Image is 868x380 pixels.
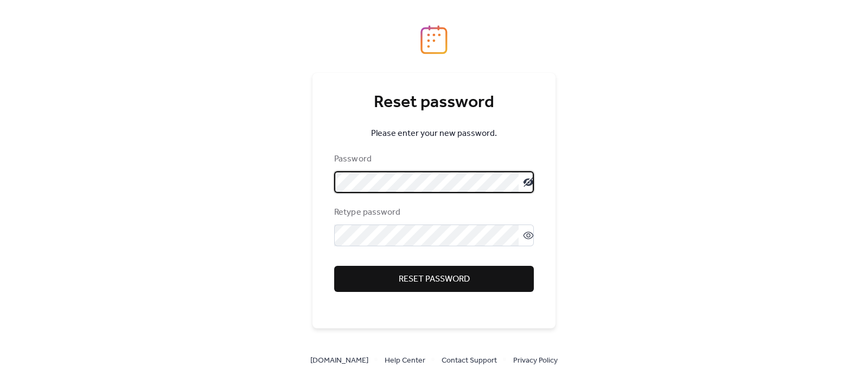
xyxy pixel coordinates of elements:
button: Reset password [334,266,534,292]
span: Reset password [399,273,470,286]
span: Privacy Policy [513,354,558,367]
a: Help Center [385,353,425,367]
div: Reset password [334,92,534,114]
img: logo [420,25,448,54]
a: Privacy Policy [513,353,558,367]
span: Please enter your new password. [371,127,497,140]
span: Help Center [385,354,425,367]
a: Contact Support [442,353,497,367]
div: Password [334,153,532,166]
a: [DOMAIN_NAME] [310,353,368,367]
div: Retype password [334,206,532,219]
span: [DOMAIN_NAME] [310,354,368,367]
span: Contact Support [442,354,497,367]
